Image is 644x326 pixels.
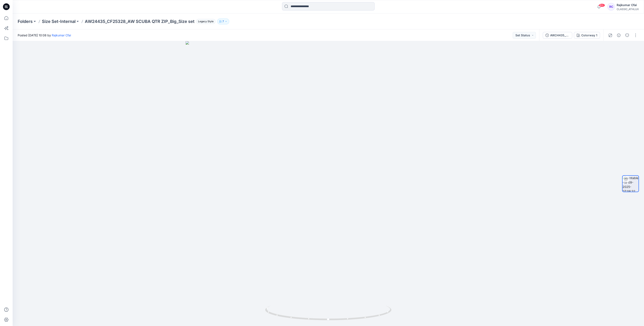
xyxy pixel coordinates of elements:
[18,18,33,24] a: Folders
[617,3,639,8] div: Rajkumar Cfai
[85,18,194,24] p: AW24435_CF25328_AW SCUBA QTR ZIP_Big_Size set
[196,19,216,24] span: Legacy Style
[623,176,639,192] img: turntable-19-09-2025-07:08:32
[550,33,569,38] div: AW24435_CF25328_AW SCUBA QTR ZIP_Big_Size set
[615,32,622,39] button: Details
[574,32,600,39] button: Colorway 1
[42,18,76,24] a: Size Set-Internal
[543,32,572,39] button: AW24435_CF25328_AW SCUBA QTR ZIP_Big_Size set
[617,8,639,11] div: CLASSIC_ATHLUX
[599,4,605,7] span: 99+
[581,33,597,38] div: Colorway 1
[18,33,71,37] span: Posted [DATE] 10:08 by
[194,18,216,24] button: Legacy Style
[217,18,229,24] button: 7
[52,33,71,37] a: Rajkumar Cfai
[607,3,615,11] div: RC
[222,19,224,24] p: 7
